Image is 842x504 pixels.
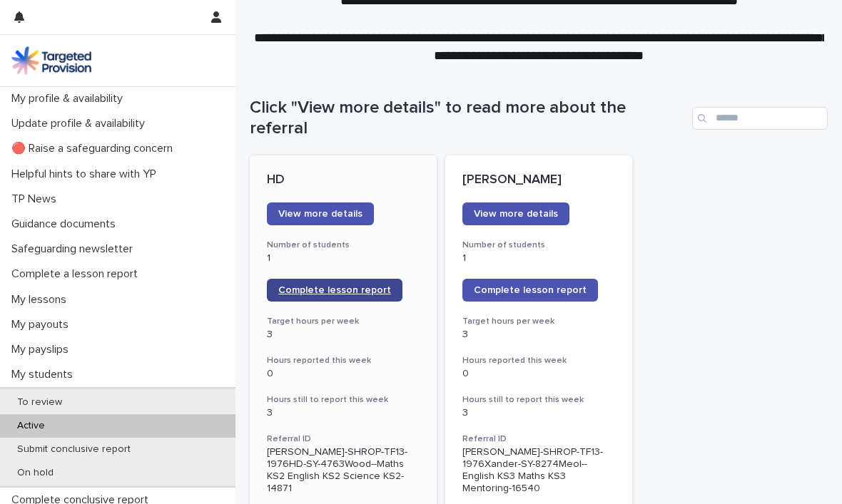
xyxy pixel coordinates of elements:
[278,209,362,219] span: View more details
[6,242,144,256] p: Safeguarding newsletter
[6,168,168,181] p: Helpful hints to share with YP
[267,173,420,188] p: HD
[267,202,374,225] a: View more details
[6,420,56,432] p: Active
[267,355,420,366] h3: Hours reported this week
[250,98,686,139] h1: Click "View more details" to read more about the referral
[462,446,615,494] p: [PERSON_NAME]-SHROP-TF13-1976Xander-SY-8274Meol--English KS3 Maths KS3 Mentoring-16540
[6,267,149,281] p: Complete a lesson report
[6,443,142,456] p: Submit conclusive report
[6,92,134,106] p: My profile & availability
[6,192,68,206] p: TP News
[462,240,615,251] h3: Number of students
[267,446,420,494] p: [PERSON_NAME]-SHROP-TF13-1976HD-SY-4763Wood--Maths KS2 English KS2 Science KS2-14871
[462,316,615,327] h3: Target hours per week
[462,329,615,341] p: 3
[462,394,615,406] h3: Hours still to report this week
[6,396,73,408] p: To review
[267,279,402,302] a: Complete lesson report
[462,202,569,225] a: View more details
[267,433,420,445] h3: Referral ID
[11,46,91,75] img: M5nRWzHhSzIhMunXDL62
[267,368,420,380] p: 0
[6,293,78,307] p: My lessons
[6,368,84,381] p: My students
[462,433,615,445] h3: Referral ID
[6,343,80,356] p: My payslips
[474,209,558,219] span: View more details
[462,355,615,366] h3: Hours reported this week
[6,142,184,155] p: 🔴 Raise a safeguarding concern
[462,368,615,380] p: 0
[278,285,391,295] span: Complete lesson report
[267,240,420,251] h3: Number of students
[6,318,80,331] p: My payouts
[267,407,420,419] p: 3
[267,329,420,341] p: 3
[462,252,615,264] p: 1
[6,217,127,231] p: Guidance documents
[462,407,615,419] p: 3
[267,394,420,406] h3: Hours still to report this week
[692,107,828,130] input: Search
[462,173,615,188] p: [PERSON_NAME]
[6,467,65,479] p: On hold
[267,316,420,327] h3: Target hours per week
[267,252,420,264] p: 1
[474,285,587,295] span: Complete lesson report
[462,279,598,302] a: Complete lesson report
[6,117,156,130] p: Update profile & availability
